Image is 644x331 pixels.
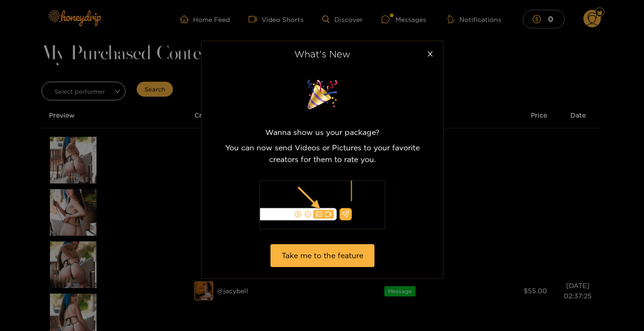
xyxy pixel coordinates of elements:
[213,142,432,165] p: You can now send Videos or Pictures to your favorite creators for them to rate you.
[417,41,443,67] button: Close
[213,49,432,59] div: What's New
[426,50,433,57] span: close
[299,77,346,112] img: surprise image
[213,127,432,138] p: Wanna show us your package?
[270,244,374,267] button: Take me to the feature
[259,180,385,229] img: illustration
